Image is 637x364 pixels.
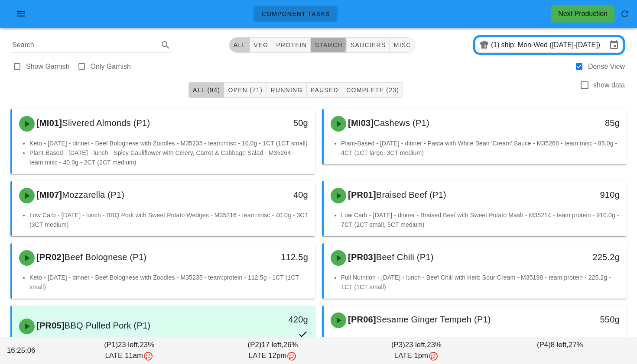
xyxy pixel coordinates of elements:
div: 112.5g [244,250,308,264]
span: [PR05] [35,321,65,330]
span: Open (71) [227,87,263,93]
span: Paused [310,87,338,93]
div: 16:25:06 [5,343,58,358]
span: BBQ Pulled Pork (P1) [65,321,150,330]
div: 50g [244,116,308,130]
button: All (94) [188,82,224,98]
li: Plant-Based - [DATE] - dinner - Sesame Ginger Tempeh with Soba Noodles - M35265 - team:protein - ... [341,335,620,354]
span: misc [393,42,411,48]
button: protein [272,37,311,53]
label: show data [593,81,625,90]
span: [MI03] [346,118,374,128]
span: [PR02] [35,252,65,262]
span: Beef Bolognese (P1) [65,252,146,262]
li: Low Carb - [DATE] - lunch - BBQ Pork with Sweet Potato Wedges - M35216 - team:misc - 40.0g - 3CT ... [29,210,308,229]
div: LATE 12pm [203,350,343,361]
li: Keto - [DATE] - dinner - Beef Bolognese with Zoodles - M35235 - team:protein - 112.5g - 1CT (1CT ... [29,273,308,292]
div: 420g [244,312,308,326]
div: 40g [244,188,308,202]
span: Beef Chili (P1) [376,252,434,262]
span: sauciers [350,42,386,48]
button: All [229,37,250,53]
button: Paused [307,82,342,98]
label: Dense View [588,62,625,71]
div: (1) [491,41,501,49]
button: starch [311,37,346,53]
span: Braised Beef (P1) [376,190,446,200]
div: (P2) 26% [201,338,344,363]
div: Next Production [558,9,608,19]
span: Complete (23) [346,87,399,93]
div: 550g [555,312,620,326]
li: Keto - [DATE] - dinner - Beef Bolognese with Zoodles - M35235 - team:misc - 10.0g - 1CT (1CT small) [29,139,308,148]
div: LATE 1pm [346,350,486,361]
li: Plant-Based - [DATE] - dinner - Pasta with White Bean 'Cream' Sauce - M35268 - team:misc - 85.0g ... [341,139,620,158]
span: [PR06] [346,315,376,324]
span: [MI07] [35,190,62,200]
div: LATE 11am [59,350,199,361]
span: 23 left, [118,341,140,349]
button: Running [266,82,306,98]
button: misc [390,37,415,53]
li: Full Nutrition - [DATE] - lunch - Beef Chili with Herb Sour Cream - M35198 - team:protein - 225.2... [341,273,620,292]
a: Component Tasks [253,6,337,22]
label: Show Garnish [26,62,70,71]
div: (P1) 23% [58,338,201,363]
div: 910g [555,188,620,202]
button: veg [250,37,273,53]
span: Mozzarella (P1) [62,190,124,200]
span: Slivered Almonds (P1) [62,118,150,128]
span: Component Tasks [261,10,330,17]
span: All [233,42,246,48]
span: 17 left, [261,341,283,349]
button: Complete (23) [342,82,403,98]
button: sauciers [347,37,390,53]
span: veg [253,42,269,48]
label: Only Garnish [91,62,131,71]
span: [PR01] [346,190,376,200]
span: 23 left, [405,341,427,349]
span: Running [270,87,302,93]
span: [MI01] [35,118,62,128]
li: Plant-Based - [DATE] - lunch - Spicy Cauliflower with Celery, Carrot & Cabbage Salad - M35264 - t... [29,148,308,167]
span: All (94) [192,87,220,93]
div: 85g [555,116,620,130]
span: starch [314,42,342,48]
li: Low Carb - [DATE] - dinner - Braised Beef with Sweet Potato Mash - M35214 - team:protein - 910.0g... [341,210,620,229]
span: Sesame Ginger Tempeh (P1) [376,315,491,324]
div: 225.2g [555,250,620,264]
div: (P3) 23% [344,338,488,363]
span: 8 left, [551,341,569,349]
button: Open (71) [224,82,266,98]
div: (P4) 27% [488,338,632,363]
span: protein [276,42,307,48]
span: [PR03] [346,252,376,262]
span: Cashews (P1) [374,118,429,128]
